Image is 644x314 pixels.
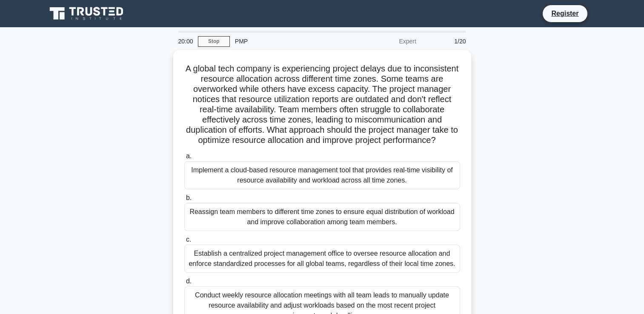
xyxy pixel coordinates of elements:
[546,8,584,19] a: Register
[186,194,192,201] span: b.
[184,245,460,273] div: Establish a centralized project management office to oversee resource allocation and enforce stan...
[186,236,191,243] span: c.
[230,33,347,50] div: PMP
[186,152,192,160] span: a.
[173,33,198,50] div: 20:00
[421,33,471,50] div: 1/20
[183,63,461,146] h5: A global tech company is experiencing project delays due to inconsistent resource allocation acro...
[347,33,421,50] div: Expert
[186,277,192,285] span: d.
[184,161,460,189] div: Implement a cloud-based resource management tool that provides real-time visibility of resource a...
[198,36,230,47] a: Stop
[184,203,460,231] div: Reassign team members to different time zones to ensure equal distribution of workload and improv...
